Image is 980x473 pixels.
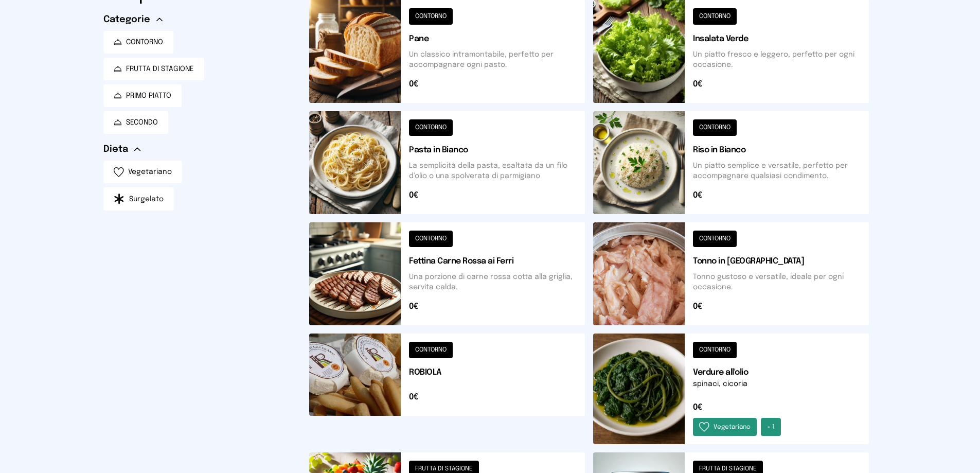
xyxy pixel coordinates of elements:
span: Vegetariano [128,167,172,177]
button: PRIMO PIATTO [103,84,182,107]
button: Categorie [103,12,163,27]
span: SECONDO [126,117,158,128]
button: Surgelato [103,187,174,211]
button: FRUTTA DI STAGIONE [103,58,204,80]
button: Vegetariano [103,161,182,183]
span: CONTORNO [126,37,163,47]
span: Surgelato [129,194,164,204]
button: SECONDO [103,111,168,134]
span: Categorie [103,12,150,27]
button: CONTORNO [103,31,173,54]
span: Dieta [103,142,128,156]
span: FRUTTA DI STAGIONE [126,64,194,74]
span: PRIMO PIATTO [126,91,171,101]
button: Dieta [103,142,140,156]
